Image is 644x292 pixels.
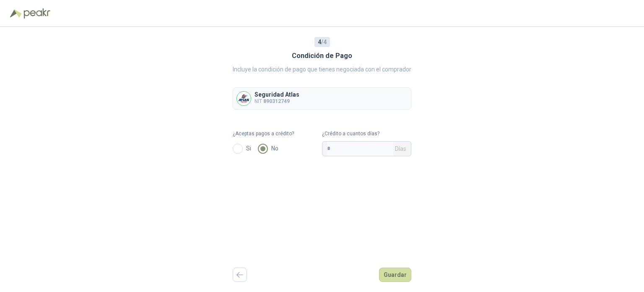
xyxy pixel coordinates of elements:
[10,9,22,18] img: Logo
[268,144,282,153] span: No
[233,130,322,138] label: ¿Aceptas pagos a crédito?
[318,37,327,47] span: / 4
[263,98,290,104] b: 890312749
[243,144,254,153] span: Si
[318,39,321,45] b: 4
[254,92,299,97] p: Seguridad Atlas
[233,65,411,74] p: Incluye la condición de pago que tienes negociada con el comprador
[292,50,352,61] h3: Condición de Pago
[237,92,251,105] img: Company Logo
[322,130,411,138] label: ¿Crédito a cuantos días?
[379,268,411,282] button: Guardar
[395,142,406,156] span: Días
[254,97,299,105] p: NIT
[23,8,50,18] img: Peakr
